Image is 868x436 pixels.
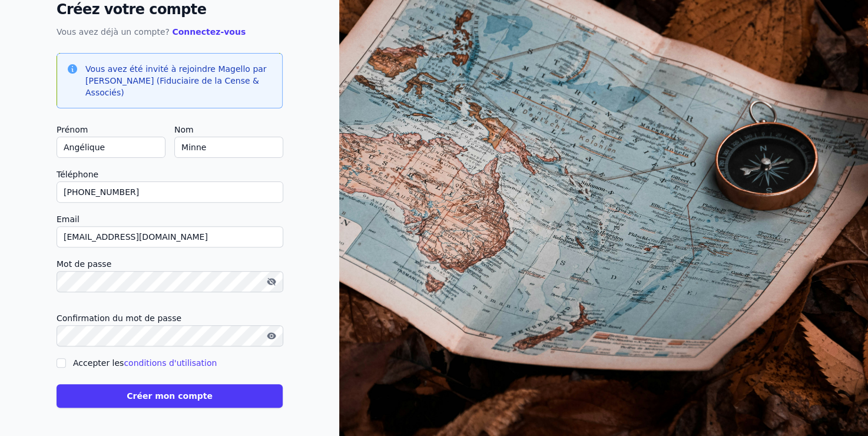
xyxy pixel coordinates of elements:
[57,123,165,137] label: Prénom
[57,212,283,226] label: Email
[85,63,273,98] h3: Vous avez été invité à rejoindre Magello par [PERSON_NAME] (Fiduciaire de la Cense & Associés)
[124,358,217,368] a: conditions d'utilisation
[57,311,283,325] label: Confirmation du mot de passe
[57,257,283,271] label: Mot de passe
[57,384,283,408] button: Créer mon compte
[73,358,217,368] label: Accepter les
[57,167,283,181] label: Téléphone
[172,27,246,37] a: Connectez-vous
[57,25,283,39] p: Vous avez déjà un compte?
[174,123,283,137] label: Nom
